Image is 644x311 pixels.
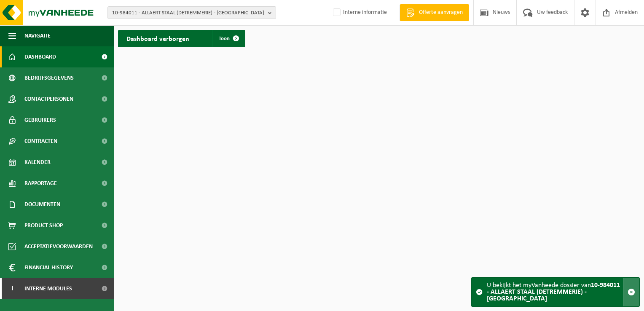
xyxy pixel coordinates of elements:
[107,6,276,19] button: 10-984011 - ALLAERT STAAL (DETREMMERIE) - [GEOGRAPHIC_DATA]
[24,67,74,88] span: Bedrijfsgegevens
[118,30,198,46] h2: Dashboard verborgen
[331,6,387,19] label: Interne informatie
[24,278,72,299] span: Interne modules
[24,110,56,131] span: Gebruikers
[219,36,230,41] span: Toon
[417,8,465,17] span: Offerte aanvragen
[487,278,623,306] div: U bekijkt het myVanheede dossier van
[112,7,265,19] span: 10-984011 - ALLAERT STAAL (DETREMMERIE) - [GEOGRAPHIC_DATA]
[24,131,57,152] span: Contracten
[24,194,60,215] span: Documenten
[24,25,51,46] span: Navigatie
[400,4,469,21] a: Offerte aanvragen
[24,236,93,257] span: Acceptatievoorwaarden
[24,88,73,110] span: Contactpersonen
[24,152,51,173] span: Kalender
[212,30,244,47] a: Toon
[24,46,56,67] span: Dashboard
[487,282,620,302] strong: 10-984011 - ALLAERT STAAL (DETREMMERIE) - [GEOGRAPHIC_DATA]
[24,215,63,236] span: Product Shop
[24,173,57,194] span: Rapportage
[8,278,16,299] span: I
[24,257,73,278] span: Financial History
